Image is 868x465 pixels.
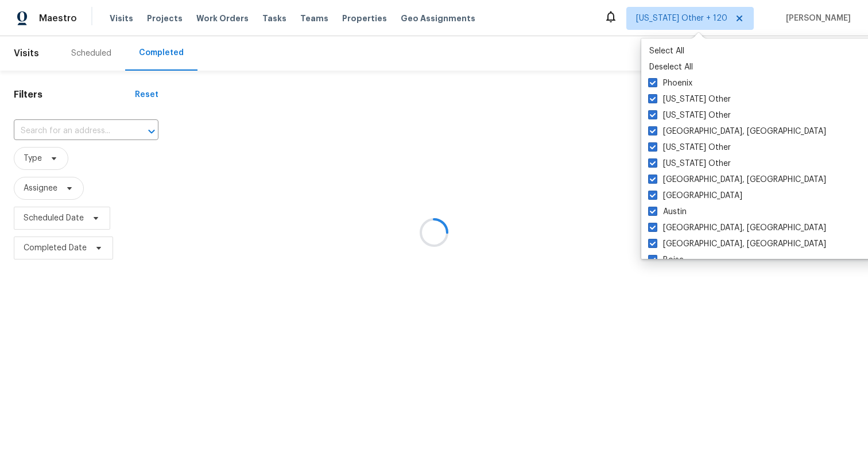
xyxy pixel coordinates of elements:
label: [US_STATE] Other [648,94,731,105]
label: [GEOGRAPHIC_DATA], [GEOGRAPHIC_DATA] [648,126,826,137]
label: [US_STATE] Other [648,158,731,169]
label: [GEOGRAPHIC_DATA] [648,190,742,201]
label: [GEOGRAPHIC_DATA], [GEOGRAPHIC_DATA] [648,174,826,185]
label: [US_STATE] Other [648,142,731,153]
label: Austin [648,206,687,218]
label: Phoenix [648,77,692,89]
label: [GEOGRAPHIC_DATA], [GEOGRAPHIC_DATA] [648,238,826,250]
label: [US_STATE] Other [648,110,731,121]
label: Boise [648,254,684,266]
label: [GEOGRAPHIC_DATA], [GEOGRAPHIC_DATA] [648,222,826,234]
